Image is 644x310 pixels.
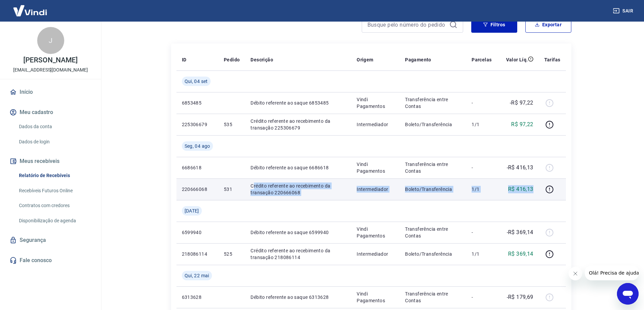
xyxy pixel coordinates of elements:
iframe: Botão para abrir a janela de mensagens [617,283,639,305]
p: Débito referente ao saque 6686618 [251,164,346,171]
a: Segurança [8,233,93,248]
p: - [472,100,492,106]
a: Contratos com credores [16,199,93,213]
p: Tarifas [544,56,560,63]
p: -R$ 179,69 [507,293,533,301]
p: Débito referente ao saque 6313628 [251,294,346,301]
p: 1/1 [472,121,492,128]
p: Crédito referente ao recebimento da transação 225306679 [251,118,346,131]
a: Dados de login [16,135,93,149]
p: Boleto/Transferência [405,251,461,257]
p: Descrição [251,56,273,63]
p: 6853485 [182,100,213,106]
p: - [472,164,492,171]
span: Seg, 04 ago [185,143,210,149]
a: Dados da conta [16,120,93,134]
p: 525 [224,251,240,257]
p: Valor Líq. [506,56,528,63]
p: -R$ 416,13 [507,164,533,172]
p: 1/1 [472,251,492,257]
p: Origem [357,56,373,63]
div: J [37,27,64,54]
span: Olá! Precisa de ajuda? [4,5,57,10]
p: Transferência entre Contas [405,290,461,304]
button: Meu cadastro [8,105,93,120]
p: Parcelas [472,56,492,63]
a: Disponibilização de agenda [16,214,93,228]
input: Busque pelo número do pedido [367,20,447,30]
a: Fale conosco [8,253,93,268]
a: Início [8,85,93,100]
p: -R$ 97,22 [510,99,533,107]
p: Intermediador [357,121,394,128]
p: Boleto/Transferência [405,186,461,193]
p: - [472,294,492,301]
p: [PERSON_NAME] [23,57,77,64]
p: 6599940 [182,229,213,236]
p: Transferência entre Contas [405,96,461,110]
button: Filtros [471,17,517,33]
p: 6313628 [182,294,213,301]
p: Transferência entre Contas [405,161,461,174]
p: 220666068 [182,186,213,193]
p: Transferência entre Contas [405,226,461,239]
p: Pagamento [405,56,431,63]
p: 225306679 [182,121,213,128]
p: 6686618 [182,164,213,171]
p: Intermediador [357,251,394,257]
p: R$ 416,13 [508,185,533,193]
button: Sair [612,5,636,17]
p: Boleto/Transferência [405,121,461,128]
p: Crédito referente ao recebimento da transação 218086114 [251,247,346,261]
p: Pedido [224,56,240,63]
p: Vindi Pagamentos [357,96,394,110]
iframe: Mensagem da empresa [585,265,639,280]
p: ID [182,56,187,63]
button: Meus recebíveis [8,154,93,169]
p: Vindi Pagamentos [357,161,394,174]
a: Relatório de Recebíveis [16,169,93,182]
p: R$ 97,22 [511,120,533,129]
button: Exportar [525,17,571,33]
p: [EMAIL_ADDRESS][DOMAIN_NAME] [13,66,88,74]
p: Débito referente ao saque 6599940 [251,229,346,236]
p: Intermediador [357,186,394,193]
p: Vindi Pagamentos [357,290,394,304]
p: Crédito referente ao recebimento da transação 220666068 [251,182,346,196]
span: [DATE] [185,207,199,214]
p: 218086114 [182,251,213,257]
p: Vindi Pagamentos [357,226,394,239]
a: Recebíveis Futuros Online [16,184,93,198]
p: -R$ 369,14 [507,228,533,236]
span: Qui, 04 set [185,78,208,85]
p: R$ 369,14 [508,250,533,258]
p: 535 [224,121,240,128]
iframe: Fechar mensagem [569,267,582,280]
p: - [472,229,492,236]
img: Vindi [8,0,52,21]
p: 1/1 [472,186,492,193]
p: Débito referente ao saque 6853485 [251,100,346,106]
p: 531 [224,186,240,193]
span: Qui, 22 mai [185,272,209,279]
